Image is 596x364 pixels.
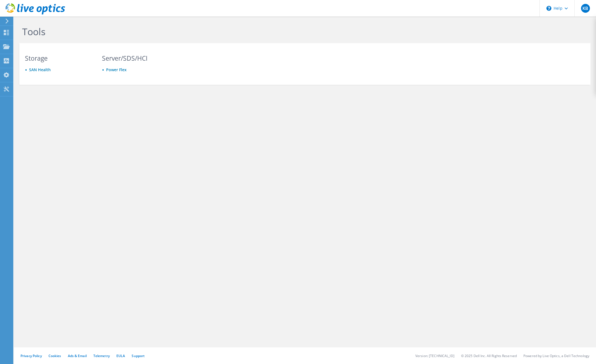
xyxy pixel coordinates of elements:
[581,4,590,13] span: KB
[68,353,87,358] a: Ads & Email
[132,353,145,358] a: Support
[29,67,51,72] a: SAN Health
[461,353,517,358] li: © 2025 Dell Inc. All Rights Reserved
[116,353,125,358] a: EULA
[25,55,91,61] h3: Storage
[93,353,110,358] a: Telemetry
[21,353,42,358] a: Privacy Policy
[102,55,168,61] h3: Server/SDS/HCI
[415,353,454,358] li: Version: [TECHNICAL_ID]
[523,353,589,358] li: Powered by Live Optics, a Dell Technology
[546,6,551,11] svg: \n
[22,26,396,37] h1: Tools
[106,67,127,72] a: Power Flex
[48,353,61,358] a: Cookies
